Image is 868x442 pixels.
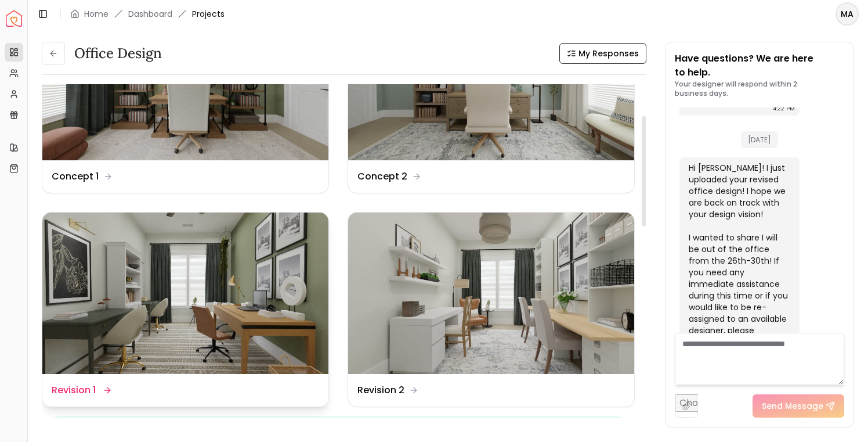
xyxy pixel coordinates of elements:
img: Revision 1 [42,213,328,373]
span: My Responses [578,48,639,59]
img: Revision 2 [348,213,634,373]
a: Dashboard [128,8,172,20]
img: Spacejoy Logo [6,10,22,27]
p: Your designer will respond within 2 business days. [675,80,844,98]
span: [DATE] [741,131,778,148]
dd: Concept 2 [357,170,407,184]
a: Spacejoy [6,10,22,27]
a: Home [84,8,108,20]
a: Revision 1Revision 1 [42,212,329,407]
h3: Office Design [74,44,162,63]
nav: breadcrumb [70,8,225,20]
div: 4:22 PM [773,103,795,114]
div: Hi [PERSON_NAME]! I just uploaded your revised office design! I hope we are back on track with yo... [689,162,788,360]
button: MA [836,2,859,26]
button: My Responses [559,43,646,64]
dd: Revision 1 [52,383,96,397]
dd: Revision 2 [357,383,404,397]
a: Revision 2Revision 2 [348,212,635,407]
span: Projects [192,8,225,20]
span: MA [837,3,858,24]
p: Have questions? We are here to help. [675,52,844,80]
dd: Concept 1 [52,170,99,184]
